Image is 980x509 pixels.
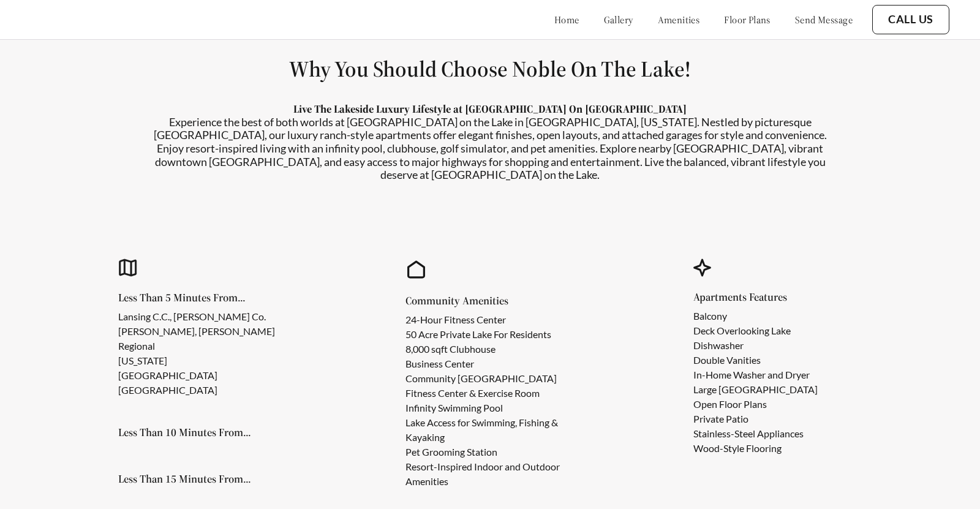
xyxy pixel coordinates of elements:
li: 50 Acre Private Lake For Residents [405,327,597,342]
li: Large [GEOGRAPHIC_DATA] [693,382,818,397]
h5: Less Than 10 Minutes From... [118,427,251,438]
li: Stainless-Steel Appliances [693,426,818,441]
li: Community [GEOGRAPHIC_DATA] [405,371,597,386]
h5: Less Than 15 Minutes From... [118,473,251,484]
h5: Less Than 5 Minutes From... [118,292,330,303]
li: Lansing C.C., [PERSON_NAME] Co. [118,309,310,324]
li: 8,000 sqft Clubhouse [405,342,597,356]
li: [GEOGRAPHIC_DATA] [118,383,310,398]
button: Call Us [872,5,949,34]
li: [GEOGRAPHIC_DATA] [118,368,310,383]
li: In-Home Washer and Dryer [693,368,818,382]
li: [PERSON_NAME], [PERSON_NAME] Regional [118,324,310,353]
h5: Community Amenities [405,295,617,306]
a: gallery [604,13,633,26]
a: home [554,13,579,26]
li: Infinity Swimming Pool [405,401,597,415]
h1: Why You Should Choose Noble On The Lake! [29,55,951,83]
li: 24-Hour Fitness Center [405,312,597,327]
li: Wood-Style Flooring [693,441,818,456]
li: Private Patio [693,412,818,426]
li: Fitness Center & Exercise Room [405,386,597,401]
li: Balcony [693,309,818,323]
a: send message [795,13,853,26]
li: Resort-Inspired Indoor and Outdoor Amenities [405,459,597,489]
p: Live The Lakeside Luxury Lifestyle at [GEOGRAPHIC_DATA] On [GEOGRAPHIC_DATA] [153,102,827,116]
h5: Apartments Features [693,292,837,303]
a: Call Us [888,13,933,26]
li: Dishwasher [693,338,818,353]
li: Open Floor Plans [693,397,818,412]
li: Business Center [405,356,597,371]
p: Experience the best of both worlds at [GEOGRAPHIC_DATA] on the Lake in [GEOGRAPHIC_DATA], [US_STA... [153,116,827,182]
a: amenities [658,13,700,26]
li: Double Vanities [693,353,818,368]
li: Deck Overlooking Lake [693,323,818,338]
li: Lake Access for Swimming, Fishing & Kayaking [405,415,597,445]
li: [US_STATE] [118,353,310,368]
a: floor plans [724,13,771,26]
li: Pet Grooming Station [405,445,597,459]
